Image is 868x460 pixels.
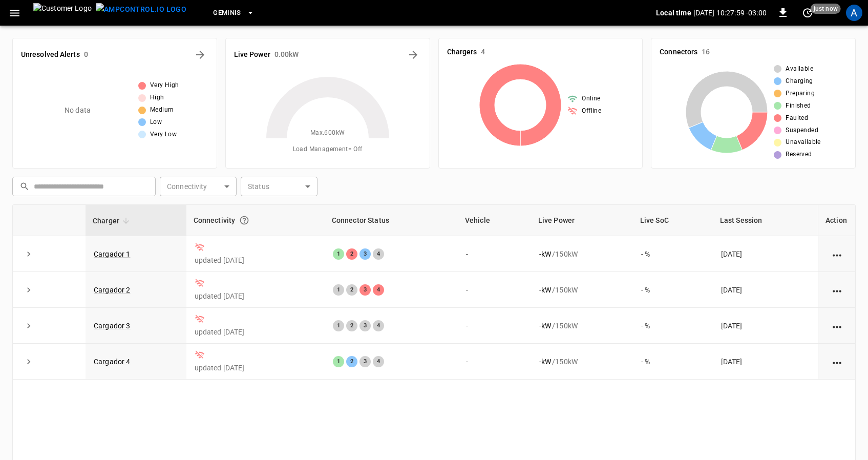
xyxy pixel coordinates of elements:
p: - kW [539,285,551,295]
div: 3 [359,284,371,296]
td: - [458,236,531,272]
p: updated [DATE] [195,291,316,301]
h6: Connectors [660,47,697,58]
button: Energy Overview [405,47,421,63]
span: just now [811,4,841,14]
span: Medium [150,105,174,115]
img: Customer Logo [33,3,92,23]
img: ampcontrol.io logo [96,3,186,16]
th: Live SoC [633,205,713,236]
h6: 4 [481,47,485,58]
td: [DATE] [713,308,818,344]
button: All Alerts [192,47,208,63]
span: Reserved [786,150,812,160]
span: Geminis [213,7,241,19]
p: updated [DATE] [195,363,316,373]
p: Local time [656,8,691,18]
div: 4 [373,284,384,296]
div: action cell options [831,285,843,295]
div: 4 [373,320,384,331]
div: 3 [359,320,371,331]
p: No data [65,105,91,116]
button: Geminis [209,3,259,23]
span: Preparing [786,89,815,99]
a: Cargador 1 [94,250,131,258]
button: expand row [21,318,36,333]
div: 1 [333,248,344,260]
span: Available [786,64,813,74]
button: expand row [21,354,36,369]
span: Charging [786,76,813,87]
h6: Live Power [234,49,270,60]
div: 1 [333,356,344,367]
div: action cell options [831,357,843,367]
div: 1 [333,320,344,331]
button: Connection between the charger and our software. [235,211,253,229]
span: Offline [582,106,601,116]
p: updated [DATE] [195,327,316,337]
div: 3 [359,248,371,260]
td: [DATE] [713,344,818,380]
span: Unavailable [786,137,820,148]
span: Low [150,117,162,128]
td: - [458,308,531,344]
td: - % [633,236,713,272]
p: [DATE] 10:27:59 -03:00 [693,8,767,18]
th: Live Power [531,205,633,236]
div: 1 [333,284,344,296]
h6: 0.00 kW [274,49,299,60]
span: Load Management = Off [293,144,363,155]
span: Online [582,94,600,104]
button: expand row [21,282,36,298]
div: Connectivity [194,211,317,229]
td: [DATE] [713,272,818,308]
p: - kW [539,249,551,259]
span: High [150,93,164,103]
div: / 150 kW [539,285,625,295]
div: / 150 kW [539,357,625,367]
th: Vehicle [458,205,531,236]
span: Faulted [786,113,808,123]
td: [DATE] [713,236,818,272]
a: Cargador 3 [94,322,131,330]
div: action cell options [831,321,843,331]
span: Finished [786,101,811,111]
div: action cell options [831,249,843,259]
td: - % [633,272,713,308]
div: 2 [346,248,357,260]
div: 3 [359,356,371,367]
p: - kW [539,321,551,331]
th: Connector Status [325,205,458,236]
div: 2 [346,320,357,331]
div: 2 [346,356,357,367]
h6: Chargers [447,47,477,58]
p: updated [DATE] [195,255,316,265]
td: - [458,344,531,380]
div: 2 [346,284,357,296]
a: Cargador 4 [94,358,131,366]
td: - % [633,308,713,344]
span: Charger [93,215,133,227]
td: - [458,272,531,308]
button: expand row [21,246,36,262]
a: Cargador 2 [94,286,131,294]
h6: 16 [702,47,710,58]
th: Last Session [713,205,818,236]
h6: Unresolved Alerts [21,49,80,60]
div: profile-icon [846,5,862,21]
div: 4 [373,248,384,260]
span: Max. 600 kW [310,128,345,138]
h6: 0 [84,49,88,60]
div: 4 [373,356,384,367]
div: / 150 kW [539,321,625,331]
span: Very Low [150,130,177,140]
button: set refresh interval [799,5,816,21]
span: Very High [150,80,179,91]
p: - kW [539,357,551,367]
td: - % [633,344,713,380]
span: Suspended [786,126,818,136]
div: / 150 kW [539,249,625,259]
th: Action [818,205,855,236]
